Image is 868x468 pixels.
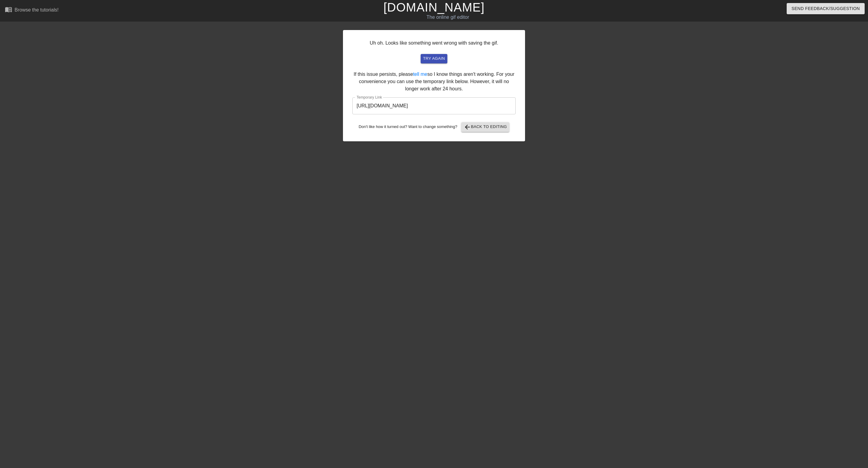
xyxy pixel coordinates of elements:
button: Back to Editing [461,122,510,132]
span: Back to Editing [464,123,507,131]
button: try again [421,54,447,63]
button: Send Feedback/Suggestion [787,3,865,14]
a: Browse the tutorials! [5,6,59,15]
span: arrow_back [464,123,471,131]
span: Send Feedback/Suggestion [792,5,860,12]
div: The online gif editor [292,14,603,21]
a: [DOMAIN_NAME] [383,1,484,14]
div: Don't like how it turned out? Want to change something? [352,122,516,132]
a: tell me [413,72,427,77]
input: bare [352,97,516,114]
span: menu_book [5,6,12,13]
span: try again [423,55,445,62]
div: Uh oh. Looks like something went wrong with saving the gif. If this issue persists, please so I k... [343,30,525,141]
div: Browse the tutorials! [15,7,59,12]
